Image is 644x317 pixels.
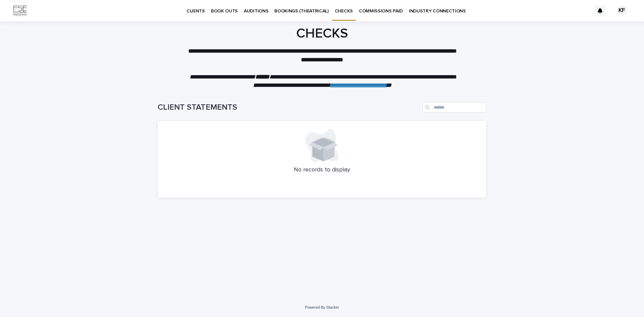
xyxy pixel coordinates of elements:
[423,102,486,113] input: Search
[13,4,27,17] img: Km9EesSdRbS9ajqhBzyo
[305,305,339,309] a: Powered By Stacker
[166,166,478,174] p: No records to display
[616,5,627,16] div: KF
[158,103,420,112] h1: CLIENT STATEMENTS
[158,25,486,42] h1: CHECKS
